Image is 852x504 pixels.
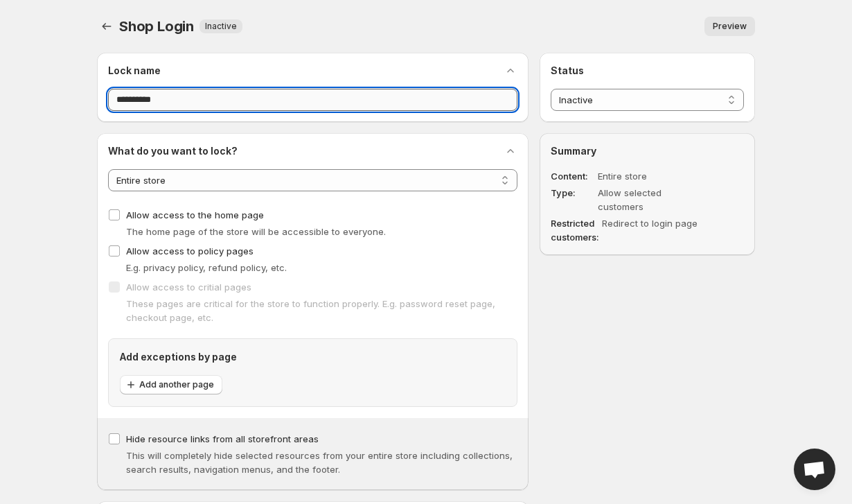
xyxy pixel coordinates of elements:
[108,144,238,158] h2: What do you want to lock?
[139,379,214,390] span: Add another page
[713,21,747,32] span: Preview
[704,17,755,36] button: Preview
[97,17,116,36] button: Back
[551,64,744,78] h2: Status
[126,245,254,257] span: Allow access to policy pages
[120,350,506,364] h2: Add exceptions by page
[120,375,222,394] button: Add another page
[126,281,251,293] span: Allow access to critial pages
[551,144,744,158] h2: Summary
[126,450,513,475] span: This will completely hide selected resources from your entire store including collections, search...
[119,18,194,35] span: Shop Login
[598,186,704,214] dd: Allow selected customers
[551,169,595,183] dt: Content:
[205,21,237,32] span: Inactive
[126,226,386,237] span: The home page of the store will be accessible to everyone.
[126,209,264,220] span: Allow access to the home page
[598,169,704,183] dd: Entire store
[551,216,599,244] dt: Restricted customers:
[602,216,709,244] dd: Redirect to login page
[126,262,287,273] span: E.g. privacy policy, refund policy, etc.
[126,433,319,444] span: Hide resource links from all storefront areas
[794,449,835,490] a: Open chat
[108,64,161,78] h2: Lock name
[126,298,495,323] span: These pages are critical for the store to function properly. E.g. password reset page, checkout p...
[551,186,595,214] dt: Type:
